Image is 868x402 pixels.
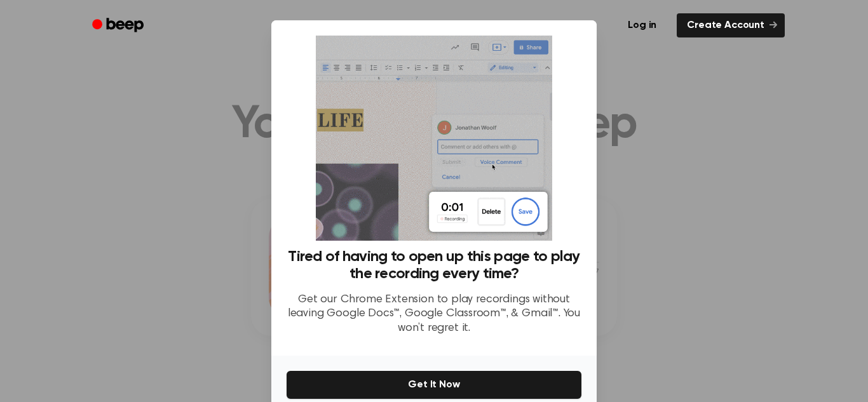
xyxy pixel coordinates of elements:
[287,248,581,283] h3: Tired of having to open up this page to play the recording every time?
[677,13,785,37] a: Create Account
[287,293,581,336] p: Get our Chrome Extension to play recordings without leaving Google Docs™, Google Classroom™, & Gm...
[287,371,581,399] button: Get It Now
[83,13,155,38] a: Beep
[615,11,669,40] a: Log in
[316,36,552,241] img: Beep extension in action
